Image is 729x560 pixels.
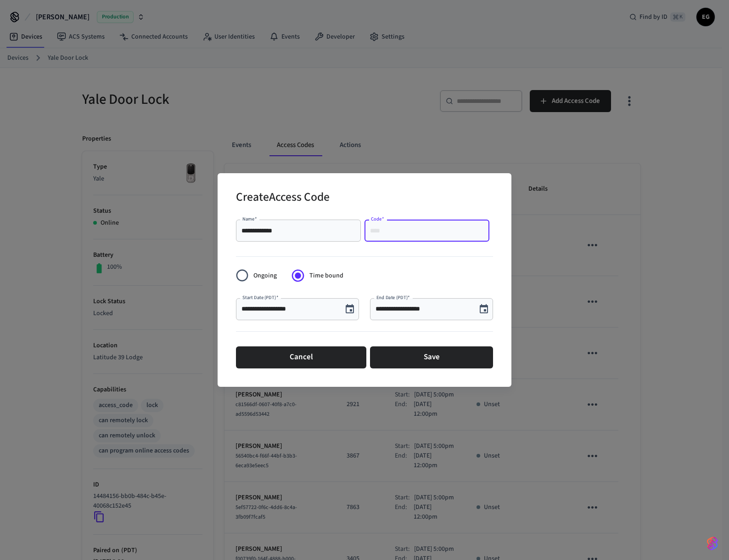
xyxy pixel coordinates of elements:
[253,271,277,281] span: Ongoing
[707,536,718,551] img: SeamLogoGradient.69752ec5.svg
[475,300,493,318] button: Choose date, selected date is Sep 1, 2025
[242,215,257,222] label: Name
[376,294,410,301] label: End Date (PDT)
[370,346,493,368] button: Save
[341,300,359,318] button: Choose date, selected date is Sep 1, 2025
[371,215,384,222] label: Code
[242,294,278,301] label: Start Date (PDT)
[236,184,330,212] h2: Create Access Code
[309,271,343,281] span: Time bound
[236,346,366,368] button: Cancel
